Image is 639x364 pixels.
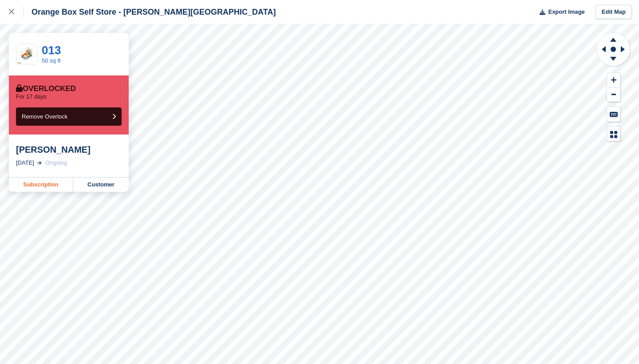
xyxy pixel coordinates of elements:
[607,73,620,87] button: Zoom In
[607,87,620,102] button: Zoom Out
[534,5,585,20] button: Export Image
[22,113,67,120] span: Remove Overlock
[42,44,61,57] a: 013
[16,107,122,126] button: Remove Overlock
[16,93,47,100] p: For 17 days
[42,57,61,64] a: 50 sq ft
[9,178,73,192] a: Subscription
[45,158,67,167] div: Ongoing
[16,44,37,64] img: 50sqft.jpg
[548,8,584,16] span: Export Image
[16,84,76,93] div: Overlocked
[16,144,122,155] div: [PERSON_NAME]
[24,7,276,17] div: Orange Box Self Store - [PERSON_NAME][GEOGRAPHIC_DATA]
[607,107,620,122] button: Keyboard Shortcuts
[73,178,129,192] a: Customer
[607,127,620,142] button: Map Legend
[37,161,42,165] img: arrow-right-light-icn-cde0832a797a2874e46488d9cf13f60e5c3a73dbe684e267c42b8395dfbc2abf.svg
[16,158,34,167] div: [DATE]
[596,5,632,20] a: Edit Map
